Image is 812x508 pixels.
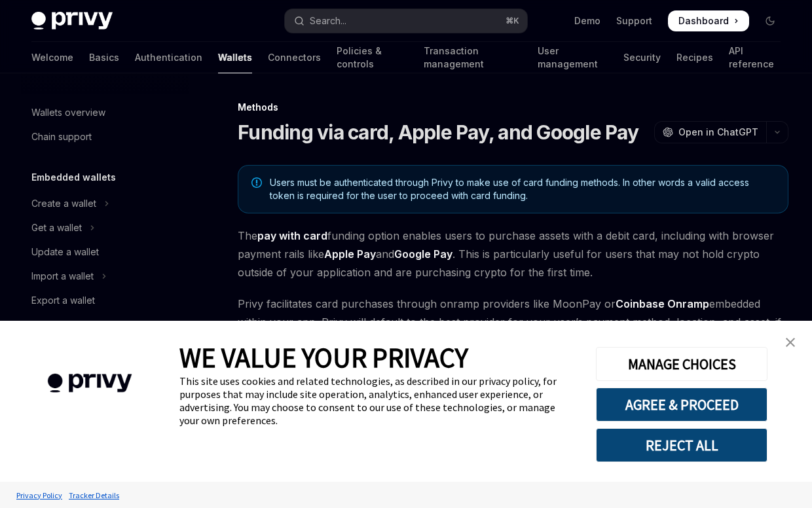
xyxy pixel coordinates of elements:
strong: Google Pay [394,247,452,261]
div: Update a wallet [31,244,99,260]
button: Toggle Get a wallet section [21,216,189,240]
h5: Embedded wallets [31,170,116,185]
a: Tracker Details [65,484,122,507]
img: close banner [786,338,795,347]
a: Coinbase Onramp [616,297,709,311]
a: Support [616,14,652,27]
strong: Apple Pay [324,247,376,261]
div: Wallets overview [31,105,105,120]
div: Chain support [31,129,92,145]
div: Export a wallet [31,293,95,308]
button: AGREE & PROCEED [596,388,767,422]
span: Users must be authenticated through Privy to make use of card funding methods. In other words a v... [270,176,775,202]
a: Wallets [218,42,252,73]
div: This site uses cookies and related technologies, as described in our privacy policy, for purposes... [179,374,576,427]
a: Basics [89,42,119,73]
span: Dashboard [678,14,729,27]
a: Wallets overview [21,101,189,124]
a: Chain support [21,125,189,149]
span: Open in ChatGPT [678,126,758,139]
span: WE VALUE YOUR PRIVACY [179,340,468,374]
img: company logo [20,355,160,412]
div: Get a wallet [31,220,82,236]
svg: Note [251,177,262,188]
span: ⌘ K [506,16,519,26]
button: Toggle dark mode [760,10,781,31]
a: Welcome [31,42,73,73]
span: The funding option enables users to purchase assets with a debit card, including with browser pay... [238,227,788,281]
a: API reference [729,42,781,73]
a: Enabling server-side access to user wallets [21,313,189,352]
button: Toggle Create a wallet section [21,192,189,215]
button: Toggle Import a wallet section [21,264,189,288]
span: Privy facilitates card purchases through onramp providers like MoonPay or embedded within your ap... [238,295,788,350]
div: Search... [310,13,346,29]
a: close banner [777,329,803,355]
img: dark logo [31,12,113,30]
button: REJECT ALL [596,428,767,462]
a: Authentication [135,42,202,73]
a: Update a wallet [21,240,189,264]
strong: pay with card [257,229,327,242]
button: MANAGE CHOICES [596,347,767,381]
a: Recipes [676,42,713,73]
a: Connectors [268,42,321,73]
div: Enabling server-side access to user wallets [31,317,181,348]
h1: Funding via card, Apple Pay, and Google Pay [238,120,638,144]
div: Methods [238,101,788,114]
a: Policies & controls [337,42,408,73]
a: Export a wallet [21,289,189,312]
a: Transaction management [424,42,522,73]
div: Import a wallet [31,268,94,284]
button: Open search [285,9,528,33]
button: Open in ChatGPT [654,121,766,143]
a: Demo [574,14,600,27]
a: Security [623,42,661,73]
a: Dashboard [668,10,749,31]
a: User management [538,42,608,73]
div: Create a wallet [31,196,96,211]
a: Privacy Policy [13,484,65,507]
